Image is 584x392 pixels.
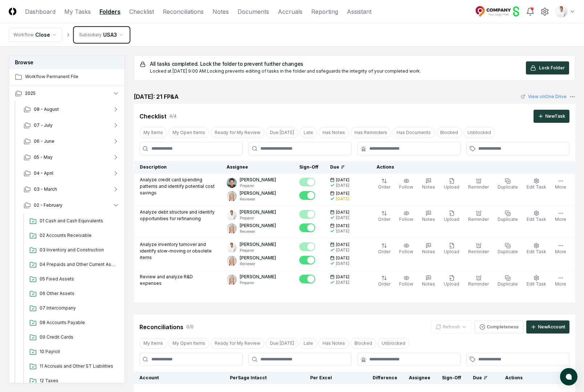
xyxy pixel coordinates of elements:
p: [PERSON_NAME] [240,241,276,248]
a: Folders [100,7,121,16]
span: Reminder [468,217,489,222]
span: 10 Payroll [40,348,117,355]
span: Follow [399,217,413,222]
button: Late [300,338,317,349]
p: Analyze credit card spending patterns and identify potential cost savings [140,177,215,196]
th: Description [134,161,221,174]
span: 04 Prepaids and Other Current Assets [40,261,117,268]
span: Reminder [468,184,489,190]
div: 0 / 0 [186,324,194,330]
span: Notes [422,184,435,190]
span: Edit Task [527,281,546,287]
span: [DATE] [336,191,349,196]
button: Lock Folder [526,61,569,74]
div: [DATE] [336,261,349,266]
p: Analyze inventory turnover and identify slow-moving or obsolete items [140,241,215,261]
a: 02 Accounts Receivable [27,229,119,242]
a: 08 Accounts Payable [27,316,119,330]
button: Mark complete [299,256,315,264]
button: Late [300,127,317,138]
span: 06 Other Assets [40,290,117,297]
button: Has Notes [319,127,349,138]
div: Actions [371,164,569,170]
button: Mark complete [299,178,315,186]
button: Mark complete [299,210,315,219]
div: Due [330,164,359,170]
th: Assignee [221,161,293,174]
button: Edit Task [525,274,548,289]
button: Upload [442,274,461,289]
span: 03 - March [34,186,57,193]
span: Follow [399,184,413,190]
span: 09 Credit Cards [40,334,117,340]
img: d09822cc-9b6d-4858-8d66-9570c114c672_b0bc35f1-fa8e-4ccc-bc23-b02c2d8c2b72.png [227,242,237,252]
a: Workflow Permanent File [9,69,125,85]
button: 05 - May [18,149,125,165]
a: View onOne Drive [521,93,567,100]
span: Duplicate [498,184,518,190]
span: Notes [422,217,435,222]
button: Due Today [266,338,298,349]
button: Upload [442,177,461,192]
span: Follow [399,281,413,287]
span: Notes [422,249,435,254]
button: My Open Items [169,127,209,138]
span: Reminder [468,281,489,287]
span: 02 - February [34,202,62,209]
p: Preparer [240,280,276,286]
span: [DATE] [336,223,349,229]
span: Reminder [468,249,489,254]
th: Sign-Off [436,372,467,384]
button: My Open Items [169,338,209,349]
button: Order [377,209,392,224]
div: 4 / 4 [169,113,177,120]
a: 04 Prepaids and Other Current Assets [27,258,119,271]
img: d09822cc-9b6d-4858-8d66-9570c114c672_0a5bb165-12bb-47e6-8710-dcbb295ab93d.png [227,223,237,234]
div: New Task [545,113,565,120]
div: [DATE] [336,196,349,202]
div: New Account [538,324,565,330]
a: 01 Cash and Cash Equivalents [27,215,119,228]
span: [DATE] [336,177,349,183]
img: d09822cc-9b6d-4858-8d66-9570c114c672_298d096e-1de5-4289-afae-be4cc58aa7ae.png [227,178,237,188]
div: Actions [499,375,569,381]
span: Follow [399,249,413,254]
a: Accruals [278,7,303,16]
button: Mark complete [299,275,315,283]
p: [PERSON_NAME] [240,255,276,261]
span: 11 Accruals and Other ST Liabilities [40,363,117,369]
a: 11 Accruals and Other ST Liabilities [27,360,119,373]
a: My Tasks [64,7,91,16]
p: [PERSON_NAME] [240,177,276,183]
button: More [553,241,568,256]
a: 05 Fixed Assets [27,273,119,286]
span: 07 - July [34,122,53,129]
button: Follow [398,209,415,224]
button: 04 - April [18,165,125,181]
button: Upload [442,209,461,224]
button: Follow [398,177,415,192]
nav: breadcrumb [9,28,129,42]
button: Order [377,241,392,256]
button: Has Documents [393,127,435,138]
p: Analyze debt structure and identify opportunities for refinancing [140,209,215,222]
button: Duplicate [496,274,519,289]
span: Upload [444,281,459,287]
span: Duplicate [498,249,518,254]
a: Notes [212,7,229,16]
a: Reconciliations [163,7,204,16]
span: 05 - May [34,154,53,161]
div: [DATE] [336,280,349,285]
span: [DATE] [336,274,349,280]
button: Follow [398,274,415,289]
th: Per Sage Intacct [207,372,272,384]
button: Duplicate [496,241,519,256]
img: d09822cc-9b6d-4858-8d66-9570c114c672_0a5bb165-12bb-47e6-8710-dcbb295ab93d.png [227,256,237,266]
span: [DATE] [336,242,349,247]
button: Reminder [467,177,490,192]
span: 05 Fixed Assets [40,276,117,282]
span: Edit Task [527,184,546,190]
span: 2025 [25,90,36,97]
span: [DATE] [336,255,349,261]
th: Sign-Off [293,161,324,174]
